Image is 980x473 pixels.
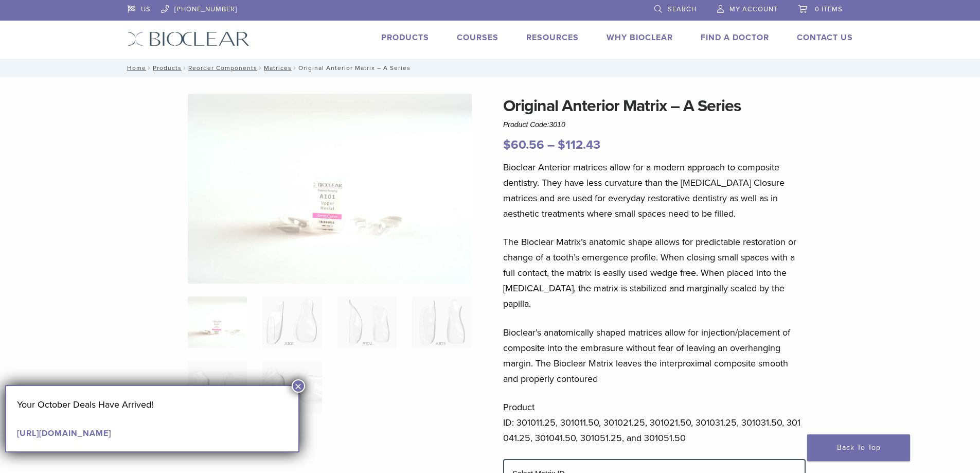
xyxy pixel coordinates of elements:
[262,296,322,348] img: Original Anterior Matrix - A Series - Image 2
[807,434,910,461] a: Back To Top
[503,234,806,311] p: The Bioclear Matrix’s anatomic shape allows for predictable restoration or change of a tooth’s em...
[797,32,853,43] a: Contact Us
[549,120,565,129] span: 3010
[120,59,861,77] nav: Original Anterior Matrix – A Series
[17,428,111,439] a: [URL][DOMAIN_NAME]
[503,137,544,152] bdi: 60.56
[526,32,579,43] a: Resources
[412,296,471,348] img: Original Anterior Matrix - A Series - Image 4
[182,65,188,71] span: /
[503,399,806,446] p: Product ID: 301011.25, 301011.50, 301021.25, 301021.50, 301031.25, 301031.50, 301041.25, 301041.5...
[607,32,673,43] a: Why Bioclear
[503,120,565,129] span: Product Code:
[381,32,429,43] a: Products
[146,65,153,71] span: /
[337,296,397,348] img: Original Anterior Matrix - A Series - Image 3
[668,5,697,13] span: Search
[503,325,806,387] p: Bioclear’s anatomically shaped matrices allow for injection/placement of composite into the embra...
[292,65,298,71] span: /
[188,361,247,413] img: Original Anterior Matrix - A Series - Image 5
[457,32,498,43] a: Courses
[815,5,843,13] span: 0 items
[503,137,511,152] span: $
[503,94,806,118] h1: Original Anterior Matrix – A Series
[128,31,250,46] img: Bioclear
[547,137,555,152] span: –
[124,64,146,72] a: Home
[17,397,288,412] p: Your October Deals Have Arrived!
[729,5,778,13] span: My Account
[257,65,264,71] span: /
[188,64,257,72] a: Reorder Components
[188,296,247,348] img: Anterior-Original-A-Series-Matrices-324x324.jpg
[558,137,565,152] span: $
[262,361,322,413] img: Original Anterior Matrix - A Series - Image 6
[153,64,182,72] a: Products
[292,379,305,393] button: Close
[188,94,472,284] img: Anterior Original A Series Matrices
[503,160,806,221] p: Bioclear Anterior matrices allow for a modern approach to composite dentistry. They have less cur...
[701,32,769,43] a: Find A Doctor
[558,137,600,152] bdi: 112.43
[264,64,292,72] a: Matrices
